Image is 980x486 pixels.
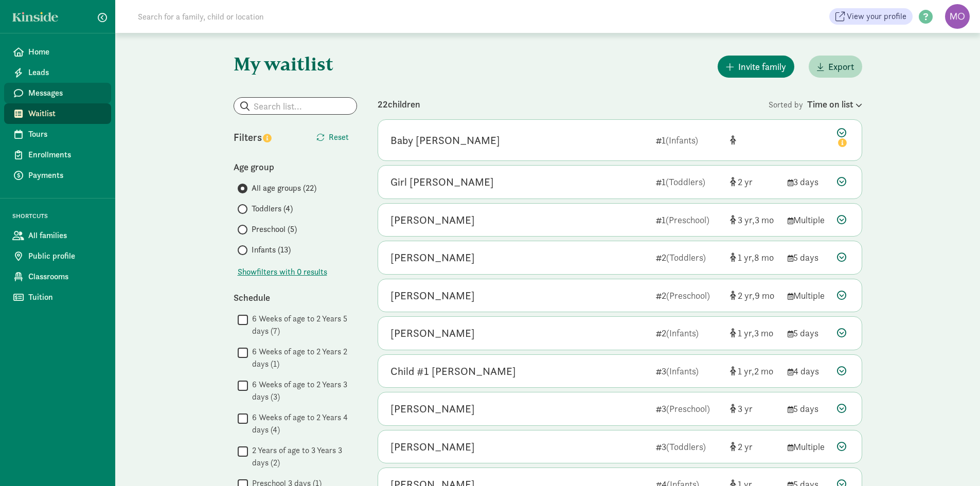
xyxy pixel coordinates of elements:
[248,313,357,337] label: 6 Weeks of age to 2 Years 5 days (7)
[718,56,794,78] button: Invite family
[666,176,705,188] span: (Toddlers)
[738,441,753,453] span: 2
[28,229,103,242] span: All families
[28,87,103,99] span: Messages
[730,289,779,302] div: [object Object]
[656,133,722,147] div: 1
[929,437,980,486] iframe: Chat Widget
[28,46,103,58] span: Home
[730,133,779,147] div: [object Object]
[390,325,475,341] div: Michael Brandenburg
[4,225,111,246] a: All families
[754,327,773,339] span: 3
[656,326,722,340] div: 2
[390,401,475,417] div: Mavrick Mulry
[666,403,710,415] span: (Preschool)
[738,290,755,301] span: 2
[4,83,111,103] a: Messages
[769,97,862,111] div: Sorted by
[754,365,773,377] span: 2
[28,66,103,79] span: Leads
[755,290,774,301] span: 9
[4,145,111,165] a: Enrollments
[788,402,829,416] div: 5 days
[4,103,111,124] a: Waitlist
[390,249,475,266] div: Gary Strehlow
[656,250,722,264] div: 2
[666,365,699,377] span: (Infants)
[656,289,722,302] div: 2
[390,132,500,149] div: Baby Kilsdonk
[390,363,516,380] div: Child #1 Sonnenberg
[252,203,293,215] span: Toddlers (4)
[738,176,753,188] span: 2
[656,175,722,189] div: 1
[847,10,906,23] span: View your profile
[28,169,103,182] span: Payments
[4,42,111,62] a: Home
[666,214,709,226] span: (Preschool)
[666,251,706,263] span: (Toddlers)
[308,127,357,148] button: Reset
[132,6,420,27] input: Search for a family, child or location
[238,266,327,278] button: Showfilters with 0 results
[248,444,357,469] label: 2 Years of age to 3 Years 3 days (2)
[234,98,357,114] input: Search list...
[4,246,111,266] a: Public profile
[730,175,779,189] div: [object Object]
[666,290,710,301] span: (Preschool)
[730,440,779,454] div: [object Object]
[28,149,103,161] span: Enrollments
[807,97,862,111] div: Time on list
[788,289,829,302] div: Multiple
[666,327,699,339] span: (Infants)
[234,53,357,74] h1: My waitlist
[252,244,291,256] span: Infants (13)
[730,326,779,340] div: [object Object]
[666,441,706,453] span: (Toddlers)
[788,213,829,227] div: Multiple
[252,182,316,194] span: All age groups (22)
[738,327,754,339] span: 1
[656,440,722,454] div: 3
[4,124,111,145] a: Tours
[754,251,774,263] span: 8
[730,402,779,416] div: [object Object]
[656,213,722,227] div: 1
[738,251,754,263] span: 1
[4,266,111,287] a: Classrooms
[788,440,829,454] div: Multiple
[390,212,475,228] div: Ainsley Kunschke
[656,402,722,416] div: 3
[28,291,103,303] span: Tuition
[738,60,786,74] span: Invite family
[234,130,295,145] div: Filters
[730,364,779,378] div: [object Object]
[656,364,722,378] div: 3
[28,271,103,283] span: Classrooms
[788,364,829,378] div: 4 days
[28,107,103,120] span: Waitlist
[788,250,829,264] div: 5 days
[252,223,297,236] span: Preschool (5)
[730,250,779,264] div: [object Object]
[788,175,829,189] div: 3 days
[4,62,111,83] a: Leads
[788,326,829,340] div: 5 days
[28,250,103,262] span: Public profile
[390,287,475,304] div: Eldon Griesbach
[390,174,494,190] div: Girl Riemer
[829,8,913,25] a: View your profile
[329,131,349,143] span: Reset
[730,213,779,227] div: [object Object]
[238,266,327,278] span: Show filters with 0 results
[4,287,111,308] a: Tuition
[234,291,357,304] div: Schedule
[4,165,111,186] a: Payments
[248,411,357,436] label: 6 Weeks of age to 2 Years 4 days (4)
[738,403,753,415] span: 3
[248,379,357,403] label: 6 Weeks of age to 2 Years 3 days (3)
[755,214,774,226] span: 3
[666,134,698,146] span: (Infants)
